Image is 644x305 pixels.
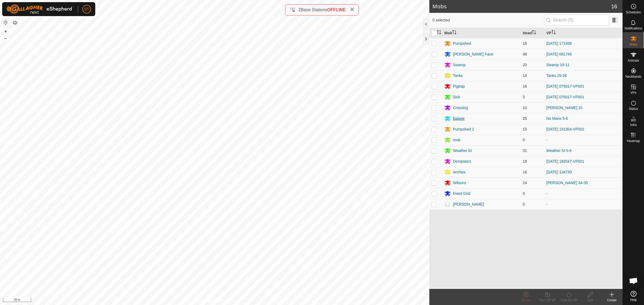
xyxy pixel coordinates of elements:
[623,289,644,304] a: Help
[546,181,588,185] a: [PERSON_NAME] 34-35
[523,138,525,142] span: 0
[453,191,470,196] div: Fixed Grid
[442,28,521,38] th: Mob
[301,8,327,12] span: Base Stations
[558,298,580,303] div: Turn On VP
[523,191,525,196] span: 0
[601,298,623,303] div: Create
[629,107,638,110] span: Status
[532,31,536,35] p-sorticon: Activate to sort
[84,6,89,12] span: ST
[453,127,474,132] div: Pumpshed 1
[521,28,544,38] th: Head
[298,8,301,12] span: 2
[544,135,623,145] td: -
[546,95,584,99] a: [DATE] 075017-VP001
[12,20,18,26] button: Map Layers
[544,199,623,210] td: -
[433,17,544,23] span: 0 selected
[523,159,527,163] span: 18
[433,3,611,10] h2: Mobs
[2,19,9,26] button: Reset Map
[523,116,527,121] span: 15
[544,14,609,26] input: Search (S)
[523,52,527,56] span: 48
[546,84,584,88] a: [DATE] 075017-VP001
[453,94,460,100] div: Sick
[546,63,569,67] a: Swamp 10-11
[452,31,456,35] p-sorticon: Activate to sort
[611,2,617,10] span: 16
[523,95,525,99] span: 3
[523,202,525,206] span: 0
[630,123,636,127] span: Infra
[626,11,641,14] span: Schedules
[523,73,527,78] span: 14
[625,75,641,78] span: Neckbands
[546,52,572,56] a: [DATE] 061745
[625,27,642,30] span: Notifications
[551,31,556,35] p-sorticon: Activate to sort
[523,170,527,174] span: 16
[453,137,460,143] div: mob
[523,127,527,131] span: 15
[630,91,636,94] span: VPs
[453,202,484,207] div: [PERSON_NAME]
[630,298,637,302] span: Help
[521,298,531,302] span: Delete
[523,41,527,46] span: 16
[625,273,642,289] div: Open chat
[453,148,472,154] div: Weather St
[453,62,466,68] div: Swamp
[453,116,465,121] div: Balage
[523,63,527,67] span: 20
[523,148,527,153] span: 31
[523,84,527,88] span: 16
[2,28,9,35] button: +
[523,106,527,110] span: 10
[544,28,623,38] th: VP
[2,35,9,42] button: –
[523,181,527,185] span: 24
[437,31,441,35] p-sorticon: Activate to sort
[453,84,465,89] div: Pigtrap
[546,73,567,78] a: Tanks 25-26
[453,180,466,186] div: Wilsons
[453,41,471,46] div: Pumpshed
[546,148,572,153] a: Weather St 5-6
[6,4,74,14] img: Gallagher Logo
[546,127,584,131] a: [DATE] 191304-VP002
[453,51,493,57] div: [PERSON_NAME] Face
[546,159,584,163] a: [DATE] 182047-VP001
[537,298,558,303] div: Turn Off VP
[453,105,468,111] div: Crossing
[580,298,601,303] div: Edit
[546,106,583,110] a: [PERSON_NAME] 10
[630,43,637,46] span: Mobs
[546,41,572,46] a: [DATE] 171938
[544,188,623,199] td: -
[193,298,214,303] a: Privacy Policy
[453,73,463,79] div: Tanks
[546,116,568,121] a: No Mans 5-6
[453,169,466,175] div: Archies
[453,159,471,164] div: Dempsters
[327,8,346,12] span: OFFLINE
[220,298,236,303] a: Contact Us
[627,139,640,143] span: Heatmap
[628,59,639,62] span: Animals
[546,170,572,174] a: [DATE] 134730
